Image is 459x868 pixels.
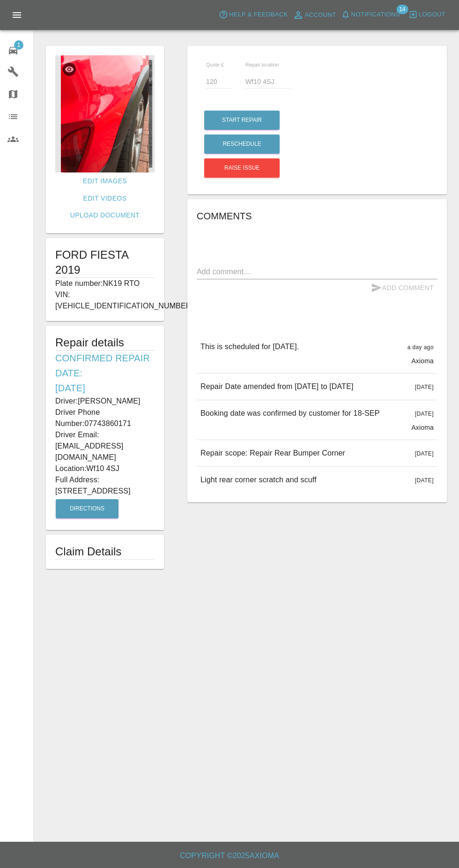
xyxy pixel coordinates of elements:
[411,356,434,366] p: Axioma
[415,384,434,390] span: [DATE]
[79,172,131,190] a: Edit Images
[200,448,345,459] p: Repair scope: Repair Rear Bumper Corner
[415,450,434,457] span: [DATE]
[14,40,23,50] span: 1
[55,396,155,407] p: Driver: [PERSON_NAME]
[411,423,434,432] p: Axioma
[419,9,445,20] span: Logout
[305,10,336,21] span: Account
[55,278,155,289] p: Plate number: NK19 RTO
[200,341,299,352] p: This is scheduled for [DATE].
[206,62,224,67] span: Quote £
[55,407,155,429] p: Driver Phone Number: 07743860171
[55,544,155,559] h1: Claim Details
[229,9,288,20] span: Help & Feedback
[396,5,408,14] span: 14
[290,7,339,22] a: Account
[200,381,354,392] p: Repair Date amended from [DATE] to [DATE]
[245,62,279,67] span: Repair location
[7,849,452,862] h6: Copyright © 2025 Axioma
[6,4,28,26] button: Open drawer
[56,499,118,518] button: Directions
[55,463,155,474] p: Location: Wf10 4SJ
[407,344,434,351] span: a day ago
[339,7,402,22] button: Notifications
[351,9,400,20] span: Notifications
[200,474,317,486] p: Light rear corner scratch and scuff
[197,209,437,224] h6: Comments
[55,429,155,463] p: Driver Email: [EMAIL_ADDRESS][DOMAIN_NAME]
[67,207,143,224] a: Upload Document
[204,135,280,154] button: Reschedule
[55,351,155,396] h6: Confirmed Repair Date: [DATE]
[204,111,280,130] button: Start Repair
[55,247,155,277] h1: FORD FIESTA 2019
[200,408,380,419] p: Booking date was confirmed by customer for 18-SEP
[80,190,131,207] a: Edit Videos
[204,158,280,178] button: Raise issue
[55,335,155,350] h5: Repair details
[55,474,155,497] p: Full Address: [STREET_ADDRESS]
[55,289,155,312] p: VIN: [VEHICLE_IDENTIFICATION_NUMBER]
[55,55,155,172] img: 4216818c-0122-47d9-9575-d76d34b3fe5d
[415,477,434,484] span: [DATE]
[406,7,448,22] button: Logout
[216,7,290,22] button: Help & Feedback
[415,411,434,417] span: [DATE]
